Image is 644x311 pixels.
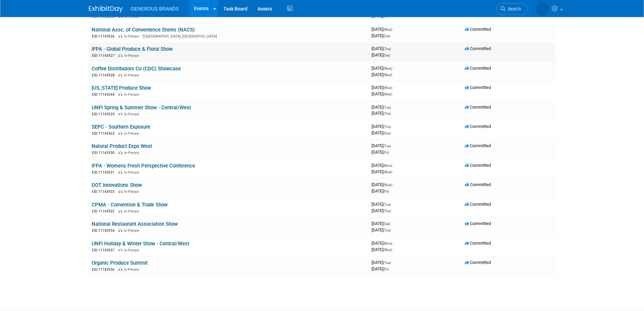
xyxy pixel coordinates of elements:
span: (Mon) [383,242,392,245]
span: In-Person [124,53,141,58]
span: (Wed) [383,86,392,90]
span: Committed [465,105,491,110]
span: EID: 11143929 [92,112,117,116]
span: (Wed) [383,92,392,96]
span: [DATE] [372,33,390,38]
span: (Tue) [383,261,391,265]
img: In-Person Event [118,209,122,213]
img: ExhibitDay [89,6,123,13]
span: In-Person [124,170,141,175]
span: (Wed) [383,73,392,77]
span: - [393,85,394,90]
span: In-Person [124,112,141,116]
span: [DATE] [372,150,389,155]
span: (Tue) [383,106,391,109]
span: - [393,66,394,71]
span: - [393,27,394,32]
span: In-Person [124,131,141,136]
a: [US_STATE] Produce Show [92,85,151,91]
span: [DATE] [372,143,393,148]
span: (Thu) [383,125,391,129]
span: Committed [465,202,491,207]
img: In-Person Event [118,34,122,38]
span: [DATE] [372,208,391,213]
span: [DATE] [372,221,392,226]
span: Committed [465,260,491,265]
span: [DATE] [372,266,389,271]
span: [DATE] [372,85,394,90]
span: (Wed) [383,28,392,31]
span: [DATE] [372,227,391,232]
span: Committed [465,124,491,129]
span: (Sun) [383,131,391,135]
img: In-Person Event [118,53,122,57]
span: [DATE] [372,72,392,77]
a: DOT Innovations Show [92,182,142,188]
img: In-Person Event [118,73,122,76]
span: (Fri) [383,151,389,154]
span: Search [505,6,521,12]
span: (Sat) [383,34,390,38]
span: [DATE] [372,188,389,194]
a: Coffee Distributors Co (CDC) Showcase [92,66,181,72]
span: Committed [465,143,491,148]
span: [DATE] [372,163,394,168]
span: In-Person [124,73,141,77]
span: (Fri) [383,267,389,271]
img: In-Person Event [118,228,122,232]
img: In-Person Event [118,190,122,193]
span: [DATE] [372,124,393,129]
span: EID: 11143927 [92,54,117,58]
span: - [392,143,393,148]
span: - [392,46,393,51]
span: [DATE] [372,247,392,252]
span: [DATE] [372,27,394,32]
span: (Sat) [383,53,390,57]
img: In-Person Event [118,267,122,271]
span: In-Person [124,267,141,272]
span: Committed [465,27,491,32]
span: EID: 11143931 [92,171,117,174]
span: [DATE] [372,52,390,58]
span: In-Person [124,92,141,97]
span: EID: 11143933 [92,190,117,194]
span: - [393,163,394,168]
span: Committed [465,241,491,246]
span: (Wed) [383,170,392,174]
span: - [393,241,394,246]
span: (Wed) [383,248,392,252]
span: - [391,221,392,226]
a: CPMA - Convention & Trade Show [92,202,168,208]
span: EID: 11143544 [92,93,117,96]
span: In-Person [124,190,141,194]
span: [DATE] [372,91,392,96]
span: [DATE] [372,66,394,71]
span: - [392,105,393,110]
span: (Thu) [383,112,391,115]
img: In-Person Event [118,112,122,115]
span: [DATE] [372,130,391,135]
a: UNFI Spring & Summer Show - Central/West [92,105,191,111]
span: (Wed) [383,67,392,70]
span: Committed [465,66,491,71]
span: EID: 11143937 [92,248,117,252]
a: UNFI Holiday & Winter Show - Central/West [92,241,189,247]
span: (Sat) [383,222,390,226]
span: In-Person [124,151,141,155]
span: (Fri) [383,190,389,193]
a: Search [496,3,527,15]
span: - [393,182,394,187]
a: National Assc. of Convenience Stores (NACS) [92,27,195,33]
span: Committed [465,163,491,168]
a: National Restaurant Association Show [92,221,178,227]
span: Committed [465,85,491,90]
span: - [392,260,393,265]
span: EID: 11143930 [92,151,117,155]
span: EID: 11143926 [92,35,117,38]
img: In-Person Event [118,151,122,154]
a: SEPC - Southern Exposure [92,124,150,130]
a: IFPA - Global Produce & Floral Show [92,46,173,52]
span: GENEROUS BRANDS [131,6,179,12]
span: Committed [465,182,491,187]
span: In-Person [124,248,141,252]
